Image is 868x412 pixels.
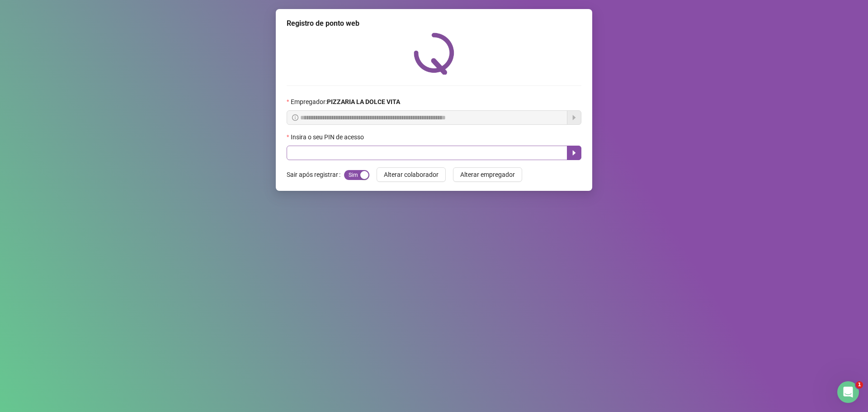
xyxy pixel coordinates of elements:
iframe: Intercom live chat [837,381,859,403]
span: Alterar colaborador [384,170,439,180]
span: caret-right [571,149,578,156]
img: QRPoint [414,33,454,75]
strong: PIZZARIA LA DOLCE VITA [327,98,400,105]
button: Alterar empregador [453,167,522,182]
span: Empregador : [291,97,400,107]
label: Insira o seu PIN de acesso [287,132,370,142]
label: Sair após registrar [287,167,344,182]
button: Alterar colaborador [377,167,446,182]
span: info-circle [292,114,298,121]
div: Registro de ponto web [287,18,581,29]
span: 1 [856,381,863,388]
span: Alterar empregador [460,170,515,180]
